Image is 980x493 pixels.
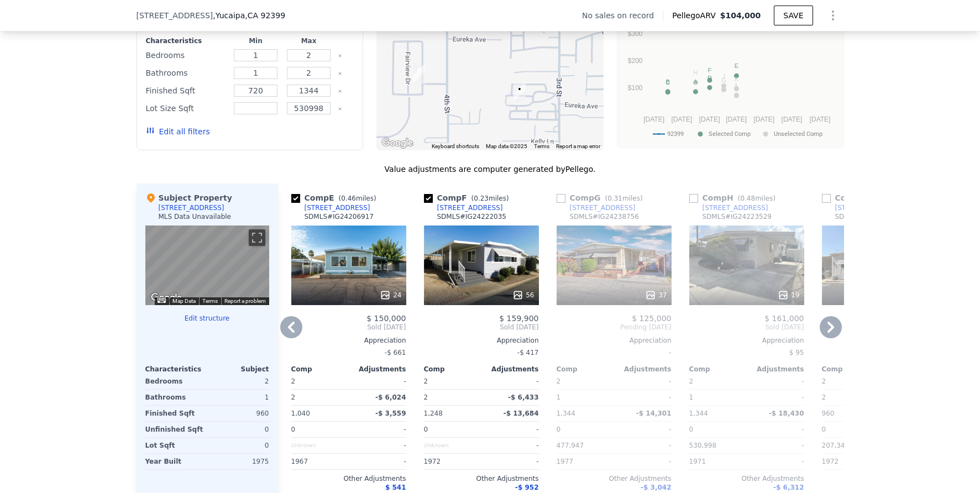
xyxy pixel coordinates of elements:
[486,143,527,149] span: Map data ©2025
[209,422,269,437] div: 0
[557,203,636,212] a: [STREET_ADDRESS]
[424,410,443,417] span: 1,248
[689,365,747,374] div: Comp
[614,365,672,374] div: Adjustments
[749,454,804,469] div: -
[616,422,672,437] div: -
[707,75,711,81] text: D
[822,377,826,385] span: 2
[213,10,285,21] span: , Yucaipa
[693,69,698,76] text: H
[351,422,406,437] div: -
[822,410,835,417] span: 960
[667,130,684,138] text: 92399
[305,212,374,221] div: SDMLS # IG24206917
[291,323,406,332] span: Sold [DATE]
[145,438,205,453] div: Lot Sqft
[740,195,755,202] span: 0.48
[291,474,406,483] div: Other Adjustments
[467,195,513,202] span: ( miles)
[557,323,672,332] span: Pending [DATE]
[424,426,428,433] span: 0
[624,7,837,145] svg: A chart.
[693,78,698,85] text: A
[734,76,738,82] text: K
[146,101,227,116] div: Lot Size Sqft
[351,374,406,389] div: -
[607,195,622,202] span: 0.31
[351,438,406,453] div: -
[338,107,342,111] button: Clear
[148,291,185,305] a: Open this area in Google Maps (opens a new window)
[145,390,205,405] div: Bathrooms
[570,212,640,221] div: SDMLS # IG24238756
[557,345,672,360] div: -
[557,377,561,385] span: 2
[145,422,205,437] div: Unfinished Sqft
[202,298,218,304] a: Terms (opens in new tab)
[835,203,901,212] div: [STREET_ADDRESS]
[665,79,670,86] text: C
[145,406,205,421] div: Finished Sqft
[616,454,672,469] div: -
[627,30,642,38] text: $300
[349,365,406,374] div: Adjustments
[285,36,333,45] div: Max
[291,192,381,203] div: Comp E
[636,410,672,417] span: -$ 14,301
[513,83,526,102] div: 12710 3rd St Spc 50
[689,377,694,385] span: 2
[769,410,804,417] span: -$ 18,430
[484,374,539,389] div: -
[515,484,539,491] span: -$ 952
[749,374,804,389] div: -
[747,365,804,374] div: Adjustments
[504,410,539,417] span: -$ 13,684
[146,83,227,98] div: Finished Sqft
[672,10,720,21] span: Pellego ARV
[689,454,745,469] div: 1971
[778,290,799,301] div: 19
[137,164,844,175] div: Value adjustments are computer generated by Pellego .
[781,116,802,123] text: [DATE]
[749,422,804,437] div: -
[557,474,672,483] div: Other Adjustments
[733,195,780,202] span: ( miles)
[209,454,269,469] div: 1975
[557,336,672,345] div: Appreciation
[424,454,479,469] div: 1972
[601,195,647,202] span: ( miles)
[145,192,232,203] div: Subject Property
[557,365,614,374] div: Comp
[689,442,717,449] span: 530,998
[146,65,227,81] div: Bathrooms
[773,484,804,491] span: -$ 6,312
[159,203,224,212] div: [STREET_ADDRESS]
[379,136,416,150] img: Google
[209,390,269,405] div: 1
[145,225,269,305] div: Street View
[689,474,804,483] div: Other Adjustments
[424,323,539,332] span: Sold [DATE]
[424,365,481,374] div: Comp
[632,314,671,323] span: $ 125,000
[557,192,647,203] div: Comp G
[291,410,310,417] span: 1,040
[424,474,539,483] div: Other Adjustments
[172,297,196,305] button: Map Data
[534,143,549,149] a: Terms (opens in new tab)
[341,195,356,202] span: 0.46
[671,116,692,123] text: [DATE]
[291,203,370,212] a: [STREET_ADDRESS]
[159,212,232,221] div: MLS Data Unavailable
[822,4,844,27] button: Show Options
[557,454,612,469] div: 1977
[209,438,269,453] div: 0
[209,406,269,421] div: 960
[689,192,780,203] div: Comp H
[424,192,513,203] div: Comp F
[291,377,296,385] span: 2
[209,374,269,389] div: 2
[645,290,667,301] div: 37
